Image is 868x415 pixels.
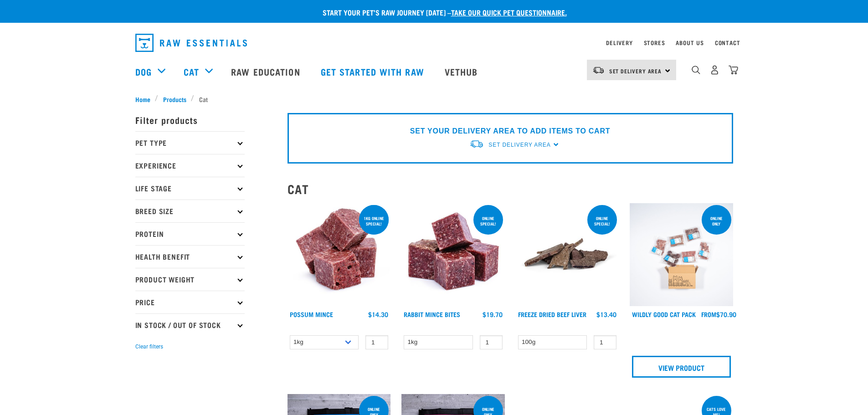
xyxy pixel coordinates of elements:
div: ONLINE SPECIAL! [473,211,503,231]
span: Home [135,94,150,104]
img: home-icon-1@2x.png [692,66,700,74]
img: user.png [710,65,719,75]
a: Products [158,94,191,104]
a: Freeze Dried Beef Liver [518,313,586,316]
div: ONLINE SPECIAL! [587,211,617,231]
a: Cat [184,65,199,78]
p: Experience [135,154,245,177]
input: 1 [365,335,388,349]
span: Set Delivery Area [609,69,662,72]
a: View Product [632,356,731,378]
p: Filter products [135,108,245,131]
button: Clear filters [135,343,163,351]
p: SET YOUR DELIVERY AREA TO ADD ITEMS TO CART [410,126,610,137]
img: Cat 0 2sec [630,203,733,307]
span: Products [163,94,186,104]
a: Wildly Good Cat Pack [632,313,696,316]
nav: breadcrumbs [135,94,733,104]
img: Raw Essentials Logo [135,34,247,52]
p: Price [135,291,245,313]
img: Whole Minced Rabbit Cubes 01 [401,203,505,307]
a: take our quick pet questionnaire. [451,10,567,14]
input: 1 [594,335,616,349]
a: Stores [644,41,665,44]
div: 1kg online special! [359,211,389,231]
div: $14.30 [368,311,388,318]
p: In Stock / Out Of Stock [135,313,245,336]
div: $19.70 [483,311,503,318]
a: Delivery [606,41,632,44]
div: $13.40 [596,311,616,318]
img: van-moving.png [592,66,605,74]
a: About Us [676,41,704,44]
img: 1102 Possum Mince 01 [288,203,391,307]
img: home-icon@2x.png [729,65,738,75]
p: Breed Size [135,200,245,222]
span: Set Delivery Area [488,142,550,148]
img: Stack Of Freeze Dried Beef Liver For Pets [516,203,619,307]
img: van-moving.png [469,139,484,149]
a: Dog [135,65,152,78]
p: Product Weight [135,268,245,291]
a: Get started with Raw [312,53,436,90]
nav: dropdown navigation [128,30,740,56]
div: $70.90 [701,311,736,318]
a: Possum Mince [290,313,333,316]
span: FROM [701,313,716,316]
div: ONLINE ONLY [702,211,731,231]
input: 1 [480,335,503,349]
a: Rabbit Mince Bites [404,313,460,316]
p: Health Benefit [135,245,245,268]
p: Pet Type [135,131,245,154]
h2: Cat [288,182,733,196]
a: Vethub [436,53,489,90]
p: Life Stage [135,177,245,200]
a: Contact [715,41,740,44]
a: Raw Education [222,53,311,90]
p: Protein [135,222,245,245]
a: Home [135,94,155,104]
